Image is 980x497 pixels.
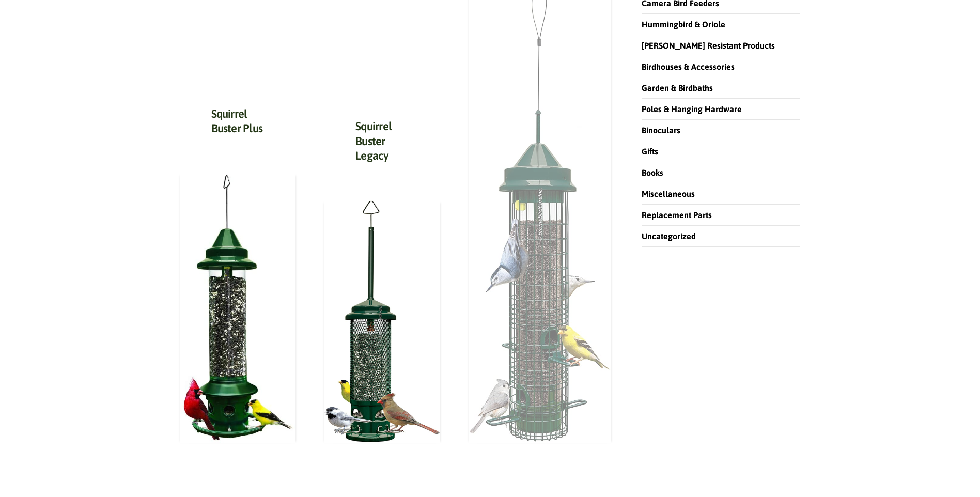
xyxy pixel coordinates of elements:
[642,104,742,114] a: Poles & Hanging Hardware
[642,189,695,198] a: Miscellaneous
[642,126,680,135] a: Binoculars
[642,41,775,50] a: [PERSON_NAME] Resistant Products
[211,107,263,135] a: Squirrel Buster Plus
[642,168,663,177] a: Books
[642,83,713,92] a: Garden & Birdbaths
[642,231,696,241] a: Uncategorized
[642,62,735,71] a: Birdhouses & Accessories
[355,119,392,162] a: Squirrel Buster Legacy
[642,20,725,29] a: Hummingbird & Oriole
[642,147,658,156] a: Gifts
[642,210,712,220] a: Replacement Parts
